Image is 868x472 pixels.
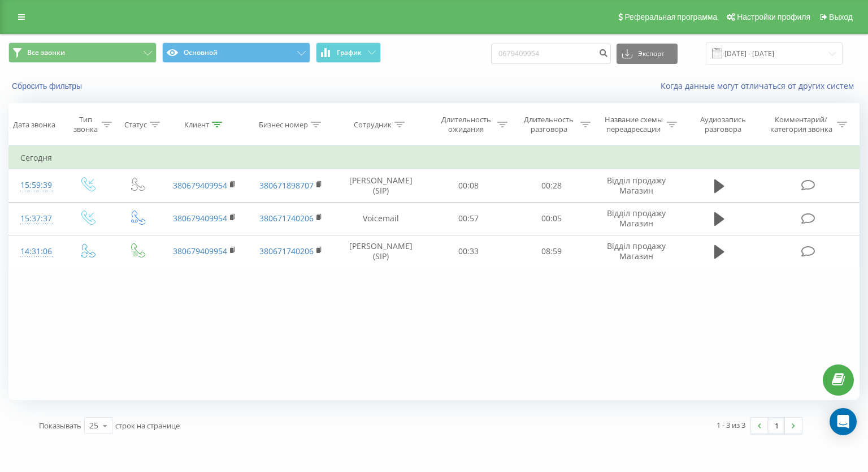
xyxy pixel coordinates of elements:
[427,169,510,202] td: 00:08
[334,235,427,268] td: [PERSON_NAME] (SIP)
[173,246,227,256] a: 380679409954
[13,120,55,130] div: Дата звонка
[690,115,757,134] div: Аудиозапись разговора
[427,235,510,268] td: 00:33
[20,208,51,230] div: 15:37:37
[39,420,81,431] span: Показывать
[604,115,664,134] div: Название схемы переадресации
[27,48,65,57] span: Все звонки
[8,81,88,91] button: Сбросить фильтры
[510,202,593,235] td: 00:05
[491,44,611,64] input: Поиск по номеру
[617,44,678,64] button: Экспорт
[334,202,427,235] td: Voicemail
[259,180,314,191] a: 380671898707
[717,419,745,431] div: 1 - 3 из 3
[259,246,314,256] a: 380671740206
[624,12,717,22] span: Реферальная программа
[89,420,98,431] div: 25
[316,42,381,63] button: График
[510,169,593,202] td: 00:28
[20,241,51,263] div: 14:31:06
[661,80,860,91] a: Когда данные могут отличаться от других систем
[354,120,392,130] div: Сотрудник
[593,235,680,268] td: Відділ продажу Магазин
[173,213,227,224] a: 380679409954
[510,235,593,268] td: 08:59
[768,115,834,134] div: Комментарий/категория звонка
[829,12,853,22] span: Выход
[124,120,147,130] div: Статус
[8,42,157,63] button: Все звонки
[337,49,362,57] span: График
[593,169,680,202] td: Відділ продажу Магазин
[259,120,308,130] div: Бизнес номер
[437,115,494,134] div: Длительность ожидания
[768,418,785,434] a: 1
[427,202,510,235] td: 00:57
[9,147,860,169] td: Сегодня
[115,420,180,431] span: строк на странице
[173,180,227,191] a: 380679409954
[20,174,51,196] div: 15:59:39
[162,42,310,63] button: Основной
[593,202,680,235] td: Відділ продажу Магазин
[334,169,427,202] td: [PERSON_NAME] (SIP)
[520,115,578,134] div: Длительность разговора
[184,120,209,130] div: Клиент
[259,213,314,224] a: 380671740206
[737,12,810,22] span: Настройки профиля
[72,115,99,134] div: Тип звонка
[830,408,857,435] div: Open Intercom Messenger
